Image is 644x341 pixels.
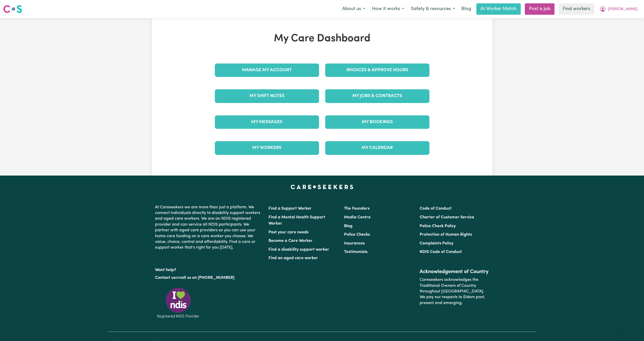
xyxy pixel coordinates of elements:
a: Manage My Account [215,64,319,77]
button: About us [339,4,369,14]
p: Careseekers acknowledges the Traditional Owners of Country throughout [GEOGRAPHIC_DATA]. We pay o... [420,275,489,308]
a: Contact us [155,276,175,280]
a: My Jobs & Contracts [325,89,429,103]
a: Complaints Policy [420,241,453,245]
a: Testimonials [344,250,368,254]
a: Police Check Policy [420,224,456,228]
a: Insurances [344,241,365,245]
a: Find a Support Worker [268,207,312,211]
a: Careseekers logo [3,3,22,15]
a: My Bookings [325,115,429,129]
a: Careseekers home page [291,185,353,189]
a: Post a job [525,3,555,15]
a: My Calendar [325,141,429,155]
h1: My Care Dashboard [212,33,433,45]
a: AI Worker Match [476,3,521,15]
p: or [155,273,262,283]
a: Find workers [559,3,594,15]
a: The Founders [344,207,370,211]
button: Safety & resources [407,4,458,14]
a: Blog [458,3,474,15]
a: Charter of Customer Service [420,215,474,219]
button: My Account [596,4,641,14]
a: NDIS Code of Conduct [420,250,462,254]
a: Protection of Human Rights [420,233,472,237]
a: Media Centre [344,215,371,219]
p: At Careseekers we are more than just a platform. We connect individuals directly to disability su... [155,202,262,253]
a: Code of Conduct [420,207,452,211]
a: Invoices & Approve Hours [325,64,429,77]
a: Find a Mental Health Support Worker [268,215,325,226]
a: Post your care needs [268,230,308,234]
a: Find a disability support worker [268,248,329,252]
a: My Messages [215,115,319,129]
img: Careseekers logo [3,4,22,14]
a: Blog [344,224,353,228]
a: My Workers [215,141,319,155]
a: call us on [PHONE_NUMBER] [179,276,234,280]
iframe: Button to launch messaging window, conversation in progress [623,320,640,337]
p: Want help? [155,265,262,273]
button: How it works [369,4,407,14]
a: Police Checks [344,233,370,237]
a: My Shift Notes [215,89,319,103]
span: [PERSON_NAME] [608,6,638,12]
a: Become a Care Worker [268,239,313,243]
a: Find an aged care worker [268,256,318,260]
img: Registered NDIS provider [155,287,201,319]
h2: Acknowledgement of Country [420,269,489,275]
